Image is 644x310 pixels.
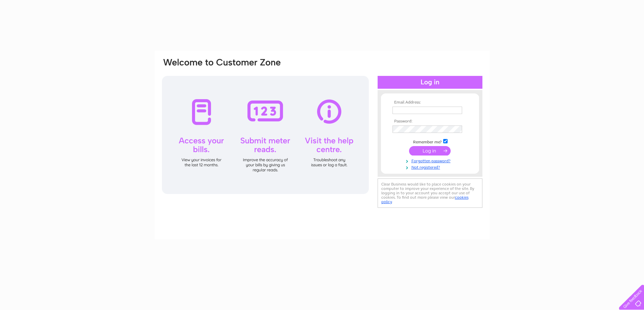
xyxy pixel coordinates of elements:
[392,164,469,170] a: Not registered?
[392,157,469,164] a: Forgotten password?
[409,146,451,156] input: Submit
[391,119,469,124] th: Password:
[391,100,469,105] th: Email Address:
[381,195,469,204] a: cookies policy
[378,178,482,208] div: Clear Business would like to place cookies on your computer to improve your experience of the sit...
[391,138,469,145] td: Remember me?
